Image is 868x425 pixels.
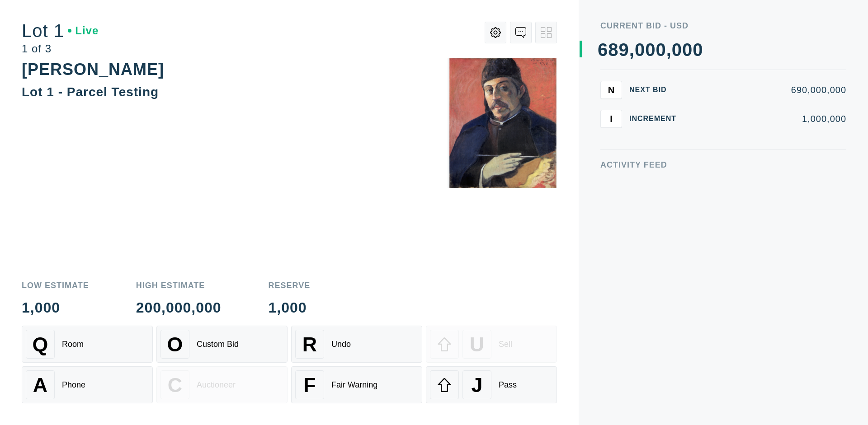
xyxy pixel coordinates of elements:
[426,326,557,363] button: USell
[426,366,557,403] button: JPass
[22,300,89,315] div: 1,000
[291,366,422,403] button: FFair Warning
[629,115,684,122] div: Increment
[197,380,236,390] div: Auctioneer
[600,161,846,169] div: Activity Feed
[22,366,153,403] button: APhone
[156,326,288,363] button: OCustom Bid
[629,86,684,93] div: Next Bid
[471,374,482,397] span: J
[22,281,89,290] div: Low Estimate
[22,43,99,54] div: 1 of 3
[656,41,666,59] div: 0
[470,333,484,356] span: U
[269,281,311,290] div: Reserve
[68,25,99,36] div: Live
[672,41,682,59] div: 0
[499,340,512,349] div: Sell
[691,85,846,94] div: 690,000,000
[331,340,351,349] div: Undo
[33,374,47,397] span: A
[302,333,317,356] span: R
[600,110,622,128] button: I
[608,84,614,95] span: N
[499,380,517,390] div: Pass
[629,41,635,221] div: ,
[136,300,222,315] div: 200,000,000
[645,41,656,59] div: 0
[331,380,377,390] div: Fair Warning
[22,22,99,40] div: Lot 1
[33,333,48,356] span: Q
[62,340,84,349] div: Room
[600,81,622,99] button: N
[62,380,85,390] div: Phone
[168,374,182,397] span: C
[197,340,239,349] div: Custom Bid
[598,41,608,59] div: 6
[156,366,288,403] button: CAuctioneer
[22,326,153,363] button: QRoom
[635,41,645,59] div: 0
[269,300,311,315] div: 1,000
[600,22,846,30] div: Current Bid - USD
[666,41,672,221] div: ,
[22,85,159,99] div: Lot 1 - Parcel Testing
[608,41,618,59] div: 8
[136,281,222,290] div: High Estimate
[693,41,703,59] div: 0
[682,41,693,59] div: 0
[22,60,164,79] div: [PERSON_NAME]
[619,41,629,59] div: 9
[303,374,316,397] span: F
[167,333,183,356] span: O
[610,113,613,124] span: I
[691,114,846,123] div: 1,000,000
[291,326,422,363] button: RUndo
